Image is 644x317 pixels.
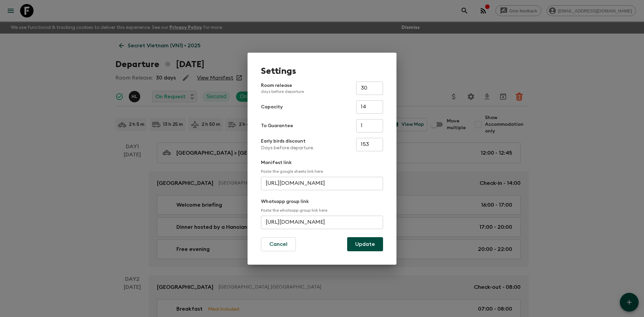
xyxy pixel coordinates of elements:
input: e.g. 180 [356,138,383,151]
input: e.g. https://docs.google.com/spreadsheets/d/1P7Zz9v8J0vXy1Q/edit#gid=0 [261,177,383,190]
p: Days before departure. [261,145,314,151]
input: e.g. 14 [356,100,383,114]
p: Paste the whatsapp group link here [261,208,383,213]
input: e.g. 30 [356,82,383,95]
p: Manifest link [261,159,383,166]
button: Update [347,237,383,251]
p: days before departure [261,89,304,94]
p: To Guarantee [261,122,293,129]
p: Whatsapp group link [261,198,383,205]
input: e.g. https://chat.whatsapp.com/... [261,216,383,229]
p: Room release [261,82,304,94]
input: e.g. 4 [356,119,383,133]
h1: Settings [261,66,383,76]
p: Paste the google sheets link here [261,169,383,174]
p: Early birds discount [261,138,314,145]
button: Cancel [261,237,296,251]
p: Capacity [261,104,283,110]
